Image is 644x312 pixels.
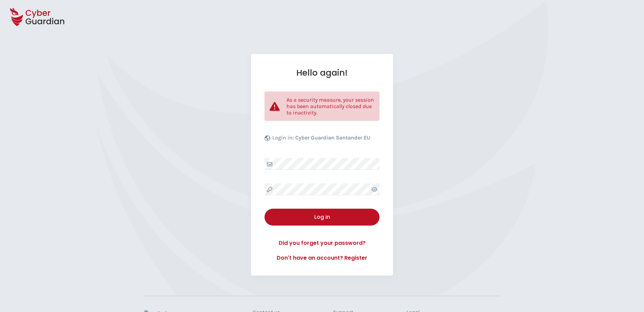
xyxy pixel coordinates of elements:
b: Cyber Guardian Santander EU [295,134,370,141]
a: Did you forget your password? [264,239,379,247]
p: Login in: [272,134,370,145]
button: Log in [264,209,379,226]
p: As a security measure, your session has been automatically closed due to inactivity. [286,97,374,116]
a: Don't have an account? Register [264,254,379,262]
h1: Hello again! [264,68,379,78]
div: Log in [270,213,374,221]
